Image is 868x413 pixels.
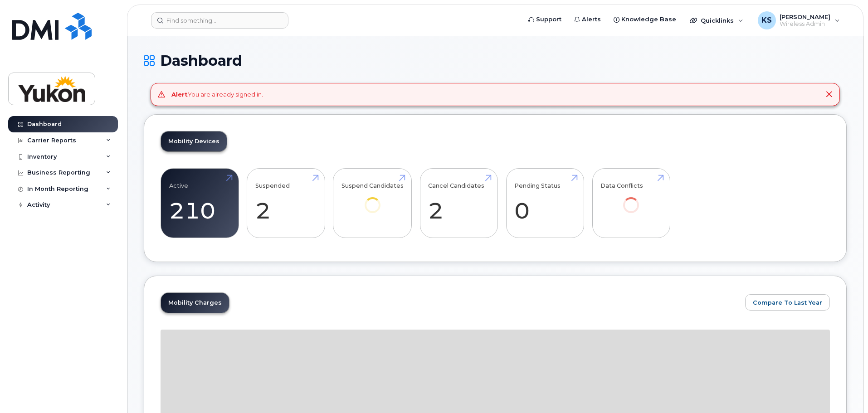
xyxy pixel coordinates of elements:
[161,131,227,151] a: Mobility Devices
[428,173,489,233] a: Cancel Candidates 2
[169,173,230,233] a: Active 210
[341,173,404,225] a: Suspend Candidates
[161,293,229,313] a: Mobility Charges
[255,173,317,233] a: Suspended 2
[753,298,822,307] span: Compare To Last Year
[745,294,830,311] button: Compare To Last Year
[600,173,662,225] a: Data Conflicts
[171,91,188,98] strong: Alert
[514,173,575,233] a: Pending Status 0
[171,90,263,99] div: You are already signed in.
[144,53,847,68] h1: Dashboard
